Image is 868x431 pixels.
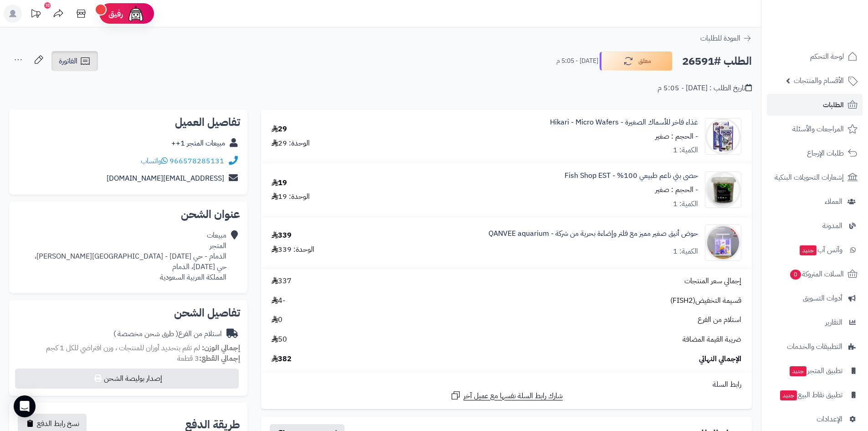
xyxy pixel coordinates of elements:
[807,147,844,160] span: طلبات الإرجاع
[141,156,168,166] a: واتساب
[705,118,741,155] img: M04rg20552ad12021_1-90x90.jpg
[767,142,863,164] a: طلبات الإرجاع
[272,138,310,149] div: الوحدة: 29
[272,192,310,202] div: الوحدة: 19
[177,353,240,364] small: 3 قطعة
[51,51,98,71] a: الفاتورة
[272,296,285,306] span: -4
[272,334,287,345] span: 50
[108,8,123,19] span: رفيق
[657,83,752,93] div: تاريخ الطلب : [DATE] - 5:05 م
[767,94,863,116] a: الطلبات
[16,307,240,318] h2: تفاصيل الشحن
[565,171,698,181] a: حصى بني ناعم طبيعي 100% - Fish Shop EST
[767,360,863,382] a: تطبيق المتجرجديد
[15,369,239,389] button: إصدار بوليصة الشحن
[556,57,598,66] small: [DATE] - 5:05 م
[450,390,563,401] a: شارك رابط السلة نفسها مع عميل آخر
[825,195,842,208] span: العملاء
[272,178,287,188] div: 19
[14,395,36,417] div: Open Intercom Messenger
[705,224,741,261] img: 1748874149-015905000734_100533613_plantclip-on_par%D8%A8%D8%A8TGETB-90x90.jpg
[698,315,741,325] span: استلام من الفرع
[767,118,863,140] a: المراجعات والأسئلة
[822,219,842,232] span: المدونة
[700,33,740,44] span: العودة للطلبات
[767,215,863,237] a: المدونة
[272,315,282,325] span: 0
[550,117,698,128] a: غذاء فاخر للأسماك الصغيرة - Hikari - Micro Wafers
[790,270,801,280] span: 0
[171,138,225,149] a: مبيعات المتجر 1++
[794,74,844,87] span: الأقسام والمنتجات
[767,287,863,309] a: أدوات التسويق
[779,389,842,401] span: تطبيق نقاط البيع
[790,366,806,376] span: جديد
[272,124,287,135] div: 29
[488,228,698,239] a: حوض أنيق صغير مميز مع فلتر وإضاءة بحرية من شركة - QANVEE aquarium
[767,263,863,285] a: السلات المتروكة0
[272,276,292,286] span: 337
[682,52,752,71] h2: الطلب #26591
[767,46,863,68] a: لوحة التحكم
[787,340,842,353] span: التطبيقات والخدمات
[789,364,842,377] span: تطبيق المتجر
[767,166,863,188] a: إشعارات التحويلات البنكية
[44,2,51,9] div: 10
[272,354,292,364] span: 382
[169,156,224,166] a: 966578285131
[670,296,741,306] span: قسيمة التخفيض(FISH2)
[37,418,79,429] span: نسخ رابط الدفع
[767,239,863,261] a: وآتس آبجديد
[202,343,240,353] strong: إجمالي الوزن:
[683,334,741,345] span: ضريبة القيمة المضافة
[705,171,741,208] img: 1749043212-Untitled-24%D8%A8%D9%84%D8%BA7%D8%AA8%D9%86%D9%859-90x90.jpg
[113,329,222,339] div: استلام من الفرع
[799,244,842,256] span: وآتس آب
[767,408,863,430] a: الإعدادات
[803,292,842,305] span: أدوات التسويق
[767,336,863,358] a: التطبيقات والخدمات
[673,246,698,257] div: الكمية: 1
[767,384,863,406] a: تطبيق نقاط البيعجديد
[46,343,200,353] span: لم تقم بتحديد أوزان للمنتجات ، وزن افتراضي للكل 1 كجم
[775,171,844,184] span: إشعارات التحويلات البنكية
[700,33,752,44] a: العودة للطلبات
[699,354,741,364] span: الإجمالي النهائي
[107,173,224,184] a: [EMAIL_ADDRESS][DOMAIN_NAME]
[673,199,698,209] div: الكمية: 1
[655,131,698,142] small: - الحجم : صغير
[272,230,292,241] div: 339
[767,312,863,333] a: التقارير
[185,419,240,430] h2: طريقة الدفع
[800,245,817,255] span: جديد
[792,123,844,135] span: المراجعات والأسئلة
[199,353,240,364] strong: إجمالي القطع:
[817,413,842,426] span: الإعدادات
[265,379,748,390] div: رابط السلة
[24,5,47,25] a: تحديثات المنصة
[35,230,226,282] div: مبيعات المتجر الدمام - حي [DATE] - [GEOGRAPHIC_DATA][PERSON_NAME]، حي [DATE]، الدمام المملكة العر...
[810,50,844,63] span: لوحة التحكم
[272,244,314,255] div: الوحدة: 339
[127,5,145,23] img: ai-face.png
[16,117,240,128] h2: تفاصيل العميل
[780,390,797,400] span: جديد
[16,209,240,220] h2: عنوان الشحن
[463,391,563,401] span: شارك رابط السلة نفسها مع عميل آخر
[655,184,698,195] small: - الحجم : صغير
[600,52,673,71] button: معلق
[767,191,863,213] a: العملاء
[823,99,844,111] span: الطلبات
[673,145,698,156] div: الكمية: 1
[684,276,741,286] span: إجمالي سعر المنتجات
[59,56,77,67] span: الفاتورة
[113,328,178,339] span: ( طرق شحن مخصصة )
[825,316,842,329] span: التقارير
[789,268,844,280] span: السلات المتروكة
